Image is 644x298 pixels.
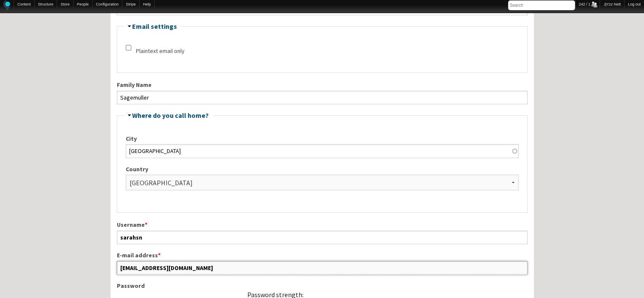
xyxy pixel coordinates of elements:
label: City [126,134,519,143]
span: This field is required. [158,251,160,259]
span: This field is required. [145,221,147,228]
label: Password [117,281,363,290]
a: Where do you call home? [132,111,209,120]
input: Search [508,0,575,10]
label: E-mail address [117,251,528,260]
label: Country [126,165,519,174]
label: Plaintext email only [136,47,185,56]
img: Home [3,0,10,10]
label: Family Name [117,81,528,89]
input: Check this option if you do not wish to receive email messages with graphics and styles. [126,45,131,50]
label: Username [117,220,528,229]
a: Email settings [132,22,177,31]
